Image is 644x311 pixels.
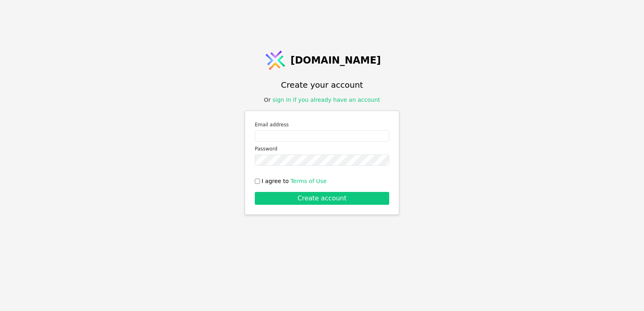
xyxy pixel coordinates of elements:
[291,178,327,184] a: Terms of Use
[263,48,381,72] a: [DOMAIN_NAME]
[255,192,389,205] button: Create account
[262,177,326,185] span: I agree to
[264,96,380,104] div: Or
[272,97,380,103] a: sign in if you already have an account
[255,145,389,153] label: Password
[255,130,389,142] input: Email address
[255,154,389,166] input: Password
[281,79,363,91] h1: Create your account
[255,179,260,184] input: I agree to Terms of Use
[255,121,389,129] label: Email address
[291,53,381,68] span: [DOMAIN_NAME]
